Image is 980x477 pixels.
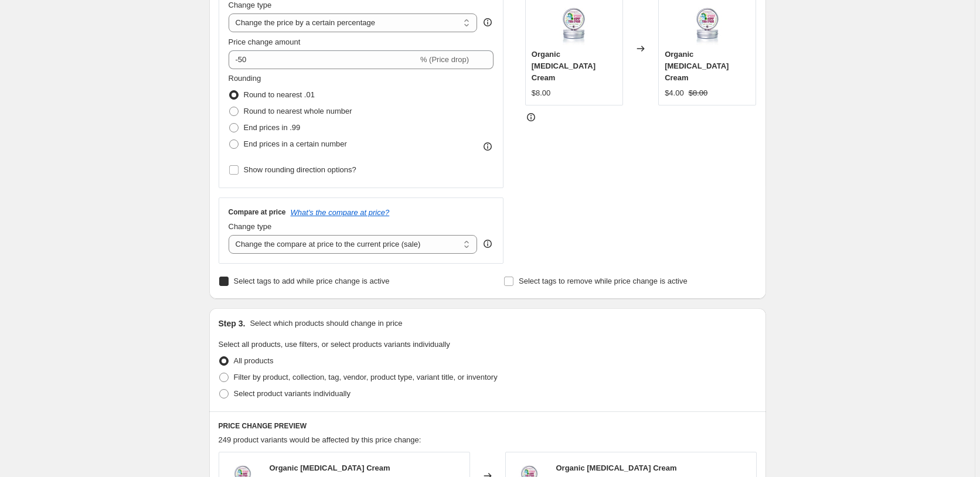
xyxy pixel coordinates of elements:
[482,238,494,250] div: help
[420,55,469,64] span: % (Price drop)
[234,373,498,381] span: Filter by product, collection, tag, vendor, product type, variant title, or inventory
[229,38,301,46] span: Price change amount
[244,165,356,174] span: Show rounding direction options?
[689,87,708,99] strike: $8.00
[219,435,421,444] span: 249 product variants would be affected by this price change:
[234,277,390,285] span: Select tags to add while price change is active
[532,50,596,82] span: Organic [MEDICAL_DATA] Cream
[219,421,757,431] h6: PRICE CHANGE PREVIEW
[229,74,261,83] span: Rounding
[219,340,450,349] span: Select all products, use filters, or select products variants individually
[519,277,688,285] span: Select tags to remove while price change is active
[229,50,418,69] input: -15
[291,208,390,217] button: What's the compare at price?
[665,50,729,82] span: Organic [MEDICAL_DATA] Cream
[665,87,684,99] div: $4.00
[229,1,272,9] span: Change type
[250,318,402,329] p: Select which products should change in price
[482,16,494,28] div: help
[244,90,315,99] span: Round to nearest .01
[234,356,274,365] span: All products
[234,389,351,398] span: Select product variants individually
[244,123,301,132] span: End prices in .99
[244,139,347,148] span: End prices in a certain number
[229,222,272,231] span: Change type
[532,87,551,99] div: $8.00
[556,464,677,472] span: Organic [MEDICAL_DATA] Cream
[244,107,352,115] span: Round to nearest whole number
[219,318,246,329] h2: Step 3.
[229,207,286,217] h3: Compare at price
[270,464,390,472] span: Organic [MEDICAL_DATA] Cream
